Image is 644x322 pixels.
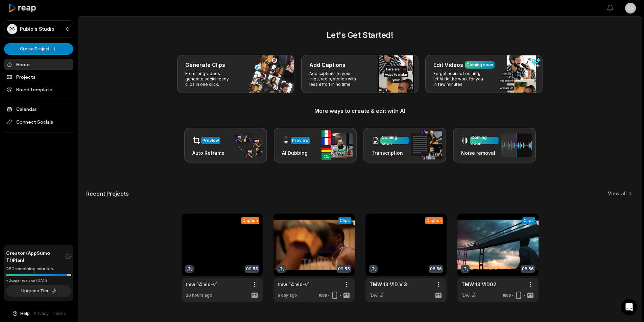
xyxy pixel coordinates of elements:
a: Privacy [34,311,49,317]
span: Connect Socials [4,116,73,128]
p: Add captions to your clips, reels, stories with less effort in no time. [309,71,362,87]
h3: Generate Clips [185,61,225,69]
div: Coming soon [382,134,408,147]
a: Home [4,59,73,70]
a: tmw 14 vid-v1 [186,281,218,288]
a: Brand template [4,84,73,95]
h3: AI Dubbing [282,149,310,156]
h3: More ways to create & edit with AI [86,107,634,115]
a: Terms [53,311,66,317]
div: Preview [292,138,309,144]
img: noise_removal.png [501,133,532,157]
div: Coming soon [471,134,497,147]
button: Upgrade Tier [6,285,71,297]
h3: Add Captions [309,61,345,69]
div: *Usage resets on [DATE] [6,278,71,283]
a: TMW 13 VID02 [461,281,496,288]
div: 280 remaining minutes [6,266,71,272]
p: Publo's Studio [20,26,54,32]
h2: Let's Get Started! [86,29,634,41]
a: tmw 14 vid-v1 [278,281,310,288]
button: Create Project [4,43,73,55]
img: auto_reframe.png [232,132,263,158]
p: From long videos generate social ready clips in one click. [185,71,238,87]
a: TMW 13 VID V 3 [369,281,407,288]
div: Coming soon [467,62,493,68]
img: transcription.png [411,130,442,159]
img: ai_dubbing.png [321,130,353,160]
div: PS [7,24,17,34]
h3: Auto Reframe [192,149,224,156]
a: Calendar [4,103,73,115]
h3: Noise removal [461,149,499,156]
p: Forget hours of editing, let AI do the work for you in few minutes. [433,71,486,87]
h3: Edit Videos [433,61,463,69]
span: Help [20,311,30,317]
a: View all [608,190,627,197]
span: Creator (AppSumo T1) Plan! [6,249,65,264]
h2: Recent Projects [86,190,129,197]
div: Preview [202,138,219,144]
button: Help [12,311,30,317]
h3: Transcription [372,149,409,156]
div: Open Intercom Messenger [621,299,637,315]
a: Projects [4,71,73,82]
